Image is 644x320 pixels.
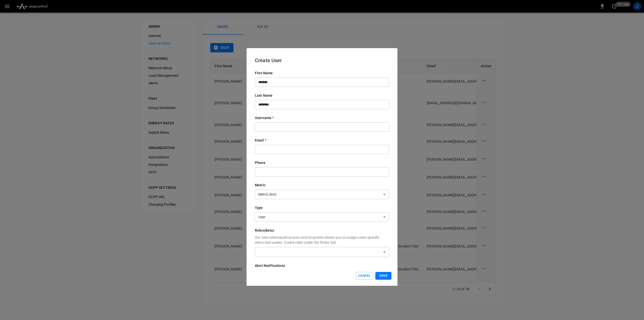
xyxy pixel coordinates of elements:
[255,138,389,143] p: Email
[255,160,389,165] p: Phone
[255,190,389,199] div: Metric (km)
[255,115,389,120] p: Username
[255,183,389,188] p: Metric
[356,272,373,280] button: Cancel
[255,205,389,210] p: Type
[255,56,389,70] h6: Create User
[255,263,389,268] p: Alert Notifications
[375,272,391,280] button: Save
[255,228,389,233] p: Roles (Beta)
[255,235,389,245] p: Our new roles-based access control system allows you to assign users specific views and assets. C...
[255,70,389,76] p: First Name
[255,212,389,222] div: User
[255,93,389,98] p: Last Name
